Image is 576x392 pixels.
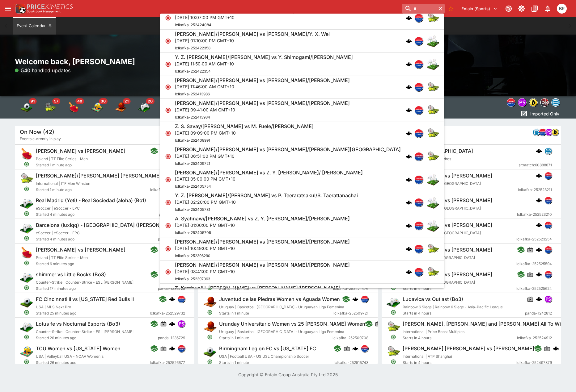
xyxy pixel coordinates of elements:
span: International | Test Matches [403,156,451,161]
h6: Z. Kardava/U. [PERSON_NAME] vs [PERSON_NAME]/[PERSON_NAME] [175,285,341,291]
button: Event Calendar [13,17,56,35]
span: panda-1248120 [158,236,185,242]
button: Documentation [529,3,540,14]
span: lclkafka-252523210 [517,211,552,218]
div: pandascore [545,128,553,136]
div: lclkafka [414,83,423,91]
img: tennis.png [427,104,439,116]
span: Starts in 4 hours [403,286,516,292]
p: 540 handled updates [15,67,70,74]
span: Started 17 minutes ago [36,286,158,292]
h6: [PERSON_NAME]/[PERSON_NAME] vs [PERSON_NAME]/Y. X. Wei [175,31,330,37]
div: lclkafka [414,152,423,161]
img: lclkafka.png [415,14,423,22]
img: tennis.png [427,266,439,278]
h6: [PERSON_NAME] vs [PERSON_NAME] [403,247,492,253]
p: [DATE] 02:20:00 PM GMT+10 [175,199,358,205]
span: Events currently in play [20,136,61,142]
h6: [PERSON_NAME]/[PERSON_NAME] vs Z. Y. [PERSON_NAME]/ [PERSON_NAME] [175,169,363,176]
img: logo-cerberus.svg [406,107,412,113]
span: 30 [99,98,108,104]
h6: Barcelona (luxiqq) - [GEOGRAPHIC_DATA] ([PERSON_NAME]) (Bo1) [36,222,194,228]
img: logo-cerberus.svg [536,247,542,253]
img: lclkafka.png [178,296,185,302]
div: lclkafka [544,221,552,229]
img: lclkafka.png [545,222,552,228]
img: lclkafka.png [545,271,552,278]
img: PriceKinetics Logo [14,2,26,15]
svg: Open [391,285,396,290]
div: bwin [529,98,538,107]
p: Imported Only [530,111,559,117]
span: lclkafka-252408991 [175,138,210,143]
h6: A. Syahnawi/[PERSON_NAME] vs Z. Y. [PERSON_NAME]/[PERSON_NAME] [175,215,350,222]
img: tennis.png [387,345,400,358]
img: tennis.png [427,81,439,93]
p: [DATE] 01:10:00 PM GMT+10 [175,37,330,44]
span: sr:match:60888871 [519,162,552,168]
img: lclkafka.png [415,245,423,253]
svg: Open [24,186,29,192]
img: lclkafka.png [507,98,515,106]
h6: Real Madrid (Yeti) - Real Sociedad (aloha) (Bo1) [36,197,146,204]
img: logo-cerberus.svg [353,345,359,352]
img: tennis.png [427,150,439,163]
span: lclkafka-252523211 [518,187,552,193]
img: logo-cerberus.svg [353,296,359,302]
img: esports.png [20,271,33,284]
span: lclkafka-252524912 [517,335,552,341]
h6: [PERSON_NAME]/[PERSON_NAME] vs [PERSON_NAME]/[PERSON_NAME] [175,239,350,245]
img: pandascore.png [545,296,552,302]
img: logo-cerberus.svg [406,84,412,90]
span: International | WTA [GEOGRAPHIC_DATA] [403,255,475,260]
div: cerberus [536,173,542,179]
img: table_tennis.png [20,147,33,161]
svg: Closed [165,246,171,252]
svg: Closed [165,130,171,136]
p: [DATE] 11:50:00 AM GMT+10 [175,60,353,67]
span: lclkafka-252405731 [175,207,210,212]
span: lclkafka-252397363 [175,277,210,281]
svg: Closed [165,153,171,160]
span: 40 [75,98,84,104]
img: logo-cerberus.svg [536,173,542,179]
span: panda-1242812 [525,310,552,316]
div: cerberus [406,246,412,252]
img: lclkafka.png [545,197,552,204]
span: panda-1248118 [159,211,185,218]
div: cerberus [536,222,542,228]
div: lclkafka [544,197,552,204]
svg: Closed [165,223,171,229]
div: lclkafka [544,271,552,278]
img: bwin.png [529,98,537,106]
img: lclkafka.png [545,172,552,179]
img: bwin.png [552,129,558,136]
p: [DATE] 11:46:00 AM GMT+10 [175,83,350,90]
img: logo-cerberus.svg [406,177,412,183]
img: logo-cerberus.svg [536,197,542,203]
svg: Closed [165,38,171,44]
button: Select Tenant [458,4,501,14]
h6: Y. Z. [PERSON_NAME]/[PERSON_NAME] vs Y. Shimogami/[PERSON_NAME] [175,54,353,60]
div: cerberus [536,148,542,154]
img: logo-cerberus.svg [406,223,412,229]
span: lclkafka-252509721 [334,310,369,316]
img: lclkafka.png [539,129,546,136]
p: [DATE] 08:41:00 PM GMT+10 [175,268,350,275]
img: badminton.png [427,35,439,47]
h6: FC Cincinnati II vs [US_STATE] Red Bulls II [36,296,134,302]
span: panda-1236729 [158,335,185,341]
div: cerberus [406,130,412,136]
span: lclkafka-252509708 [333,335,369,341]
svg: Open [207,285,213,290]
button: Notifications [542,3,553,14]
span: lclkafka-252413986 [175,92,210,96]
img: logo-cerberus.svg [406,246,412,252]
img: logo-cerberus.svg [406,61,412,67]
span: 21 [123,98,130,104]
img: PriceKinetics [27,4,73,9]
span: Starts in 4 hours [403,162,519,168]
div: lclkafka [414,14,423,22]
span: panda-1236728 [158,286,185,292]
div: lclkafka [414,129,423,138]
